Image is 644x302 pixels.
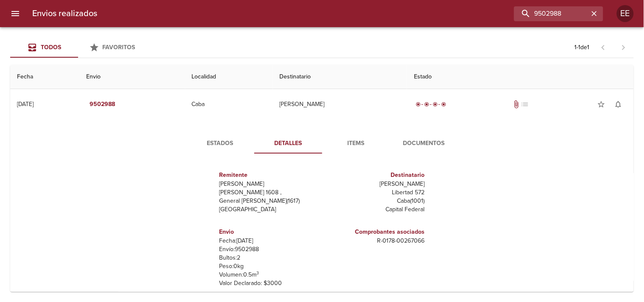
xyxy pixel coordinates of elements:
th: Destinatario [273,65,408,89]
span: No tiene pedido asociado [520,100,529,109]
span: radio_button_checked [424,102,429,107]
div: Tabs Envios [10,37,146,58]
p: General [PERSON_NAME] ( 1617 ) [219,197,319,205]
div: [DATE] [17,101,34,108]
span: Estados [191,138,249,149]
td: Caba [185,89,273,120]
h6: Envio [219,227,319,237]
div: Entregado [414,100,448,109]
span: Tiene documentos adjuntos [512,100,520,109]
button: 9502988 [86,97,118,112]
button: menu [5,3,25,24]
span: Detalles [259,138,317,149]
span: Favoritos [103,44,135,51]
p: Peso: 0 kg [219,262,319,271]
h6: Remitente [219,171,319,180]
p: [PERSON_NAME] [219,180,319,188]
p: [PERSON_NAME] [326,180,425,188]
span: Todos [41,44,61,51]
input: buscar [514,6,589,21]
button: Activar notificaciones [610,96,627,113]
div: EE [617,5,634,22]
td: [PERSON_NAME] [273,89,408,120]
th: Envio [79,65,185,89]
p: Bultos: 2 [219,254,319,262]
th: Fecha [10,65,79,89]
span: Items [327,138,385,149]
th: Localidad [185,65,273,89]
p: Fecha: [DATE] [219,237,319,245]
em: 9502988 [90,99,115,110]
span: radio_button_checked [433,102,438,107]
p: Volumen: 0.5 m [219,271,319,279]
span: Pagina siguiente [613,37,634,58]
span: star_border [597,100,606,109]
span: Pagina anterior [593,43,613,51]
p: 1 - 1 de 1 [575,43,590,52]
p: Capital Federal [326,205,425,214]
div: Tabs detalle de guia [186,133,458,154]
span: notifications_none [614,100,623,109]
p: [GEOGRAPHIC_DATA] [219,205,319,214]
p: Valor Declarado: $ 3000 [219,279,319,288]
span: radio_button_checked [416,102,421,107]
th: Estado [407,65,634,89]
span: Documentos [395,138,453,149]
button: Agregar a favoritos [593,96,610,113]
sup: 3 [257,270,259,276]
p: Caba ( 1001 ) [326,197,425,205]
span: radio_button_checked [441,102,446,107]
h6: Envios realizados [32,7,97,20]
p: [PERSON_NAME] 1608 , [219,188,319,197]
h6: Comprobantes asociados [326,227,425,237]
div: Abrir información de usuario [617,5,634,22]
p: R - 0178 - 00267066 [326,237,425,245]
p: Libertad 572 [326,188,425,197]
h6: Destinatario [326,171,425,180]
p: Envío: 9502988 [219,245,319,254]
